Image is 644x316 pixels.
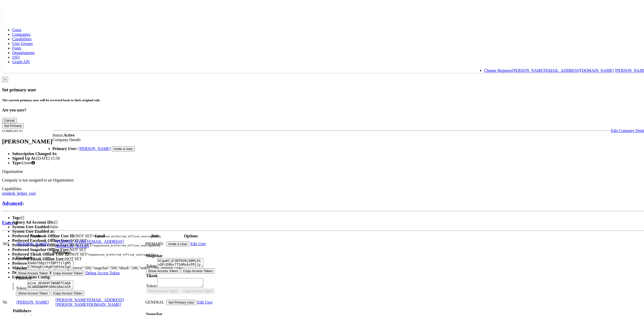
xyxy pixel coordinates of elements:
div: Nc [3,299,15,303]
b: Primary User: [52,145,78,149]
b: System User Enabled at: [12,228,55,232]
b: Type: [12,159,22,164]
div: Token: [16,279,120,289]
button: Show Access Token [16,289,50,295]
div: Token: [146,257,214,267]
button: Copy Access Token [51,289,84,295]
th: Options [166,232,216,237]
a: Graph API [12,58,30,63]
a: [PERSON_NAME][EMAIL_ADDRESS][DOMAIN_NAME] [512,67,614,71]
a: Edit User [197,299,213,303]
th: Name [16,232,55,237]
b: Preferred Facebook Offline User ID: [12,232,76,237]
button: Cancel [2,117,17,122]
a: Users [12,26,21,31]
b: Max Accounts: [12,264,38,269]
th: Publishers [3,307,41,312]
th: Publishers [3,249,120,254]
button: Set Primary User [166,298,196,304]
small: *requires capability [92,233,161,237]
a: Users [2,219,13,224]
b: Active [63,132,75,136]
button: Show Access Token [16,269,50,275]
a: Fonts [12,45,21,49]
a: Advanced [2,199,22,205]
b: Snapchat [146,311,162,315]
a: [PERSON_NAME] [16,240,49,245]
button: Show Access Token [146,287,180,292]
a: Debug Access Token [85,270,120,274]
b: Tiktok [146,272,158,277]
small: *requires capability [92,242,161,246]
b: Facebook [16,255,33,259]
b: Pinterest [16,275,31,279]
b: Preferred Facebook Offline User: [12,237,70,241]
small: COMPANY #1 [2,128,23,131]
button: Copy Access Token [181,287,214,292]
textarea: pina_AEA64FIWABKTCAQAGCABGDWDMP2DRGIBACGSP7DXIRRL4LMCZQ4XQSDIHJYQSFLXLS4A6N2LKLZBPACRXAAG26WEI62I... [27,279,73,288]
h2: [PERSON_NAME] [2,137,52,144]
a: [PERSON_NAME] [79,145,111,149]
button: Copy Access Token [181,267,214,272]
code: use_preferred_offline_user [100,252,143,255]
td: GENERAL [145,296,166,306]
b: System User Enabled: [12,223,50,228]
button: Close [2,76,8,81]
b: Preferred Snapchat Offline User ID: [12,242,75,246]
b: Signed Up At: [12,155,37,159]
a: Capabilities [12,36,31,40]
th: Email [55,232,145,237]
a: SSO [12,54,20,58]
b: External Stats Config: [12,274,51,278]
b: Duplication Async Cutoff: [12,269,58,273]
a: Organisations [12,49,35,54]
span: 2 [16,219,18,224]
b: Snapchat [146,252,162,257]
button: Copy Access Token [51,269,84,275]
b: Subscription Changed At: [12,150,57,155]
b: Preferred Tiktok Offline User ID: [12,251,71,255]
a: zendesk_helper_tool [2,190,35,194]
b: Preferred Cradle User ID: [12,260,58,264]
th: Role [145,232,166,237]
a: Edit User [190,240,206,245]
code: use_preferred_offline_user [104,243,148,246]
a: [PERSON_NAME] [16,299,49,303]
button: Invite a User [166,240,189,245]
b: Agency Ad Account IDs: [12,219,55,223]
textarea: hCgwKCjE3NTM2NjQ0MjASvQFcD9bx7TSAMxAzFRjJyVTDXcGAGXMCxU876hBPrpZqNmG7K3KVIZiRwTb1wh1iW3cqzoPgtxLI... [157,257,203,266]
a: Change Requests [484,67,512,71]
textarea: EAAGf5DgztYIBPffzlgM5C7HSAqEcnKgHlGE93e2gdTlzCRu0Mz1TA9lAyyjpR6R6ZCOOAY6OSMXxPCmbf03uuhUAc7MHc4YL... [27,259,73,268]
td: PRIMARY [145,238,166,247]
div: NO [3,240,15,245]
a: Companies [12,31,30,35]
button: Set Primary [2,122,24,127]
span: × [4,76,6,80]
span: Internal (staff) or External (client) [31,159,35,164]
code: use_preferred_offline_user [105,234,148,237]
div: Token: [146,277,214,287]
button: Invite a User [112,145,135,150]
b: Tags: [12,214,22,219]
small: *requires capability [87,251,156,255]
b: Preferred Snapchat Offline User: [12,246,70,251]
div: Token: [16,259,120,269]
a: User Groups [12,40,33,44]
b: Preferred Tiktok Offline User: [12,255,65,260]
button: Show Access Token [146,267,180,272]
a: [PERSON_NAME][EMAIL_ADDRESS][DOMAIN_NAME] [56,238,124,247]
a: [PERSON_NAME][EMAIL_ADDRESS][PERSON_NAME][DOMAIN_NAME] [56,296,124,305]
